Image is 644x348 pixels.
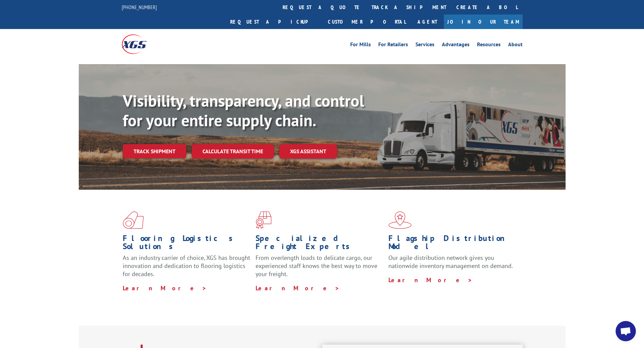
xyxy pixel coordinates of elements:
h1: Specialized Freight Experts [256,234,383,254]
a: Learn More > [388,276,473,284]
a: Join Our Team [444,15,523,29]
a: Track shipment [123,144,186,158]
div: Open chat [616,321,636,341]
img: xgs-icon-focused-on-flooring-red [256,211,271,229]
a: Advantages [442,42,470,49]
a: Calculate transit time [192,144,274,159]
a: Learn More > [256,284,340,292]
a: Agent [411,15,444,29]
a: XGS ASSISTANT [279,144,337,159]
a: For Retailers [378,42,408,49]
p: From overlength loads to delicate cargo, our experienced staff knows the best way to move your fr... [256,254,383,284]
span: Our agile distribution network gives you nationwide inventory management on demand. [388,254,513,270]
b: Visibility, transparency, and control for your entire supply chain. [123,90,364,131]
a: For Mills [350,42,371,49]
h1: Flagship Distribution Model [388,234,516,254]
h1: Flooring Logistics Solutions [123,234,251,254]
a: [PHONE_NUMBER] [122,4,157,10]
a: Services [415,42,434,49]
img: xgs-icon-total-supply-chain-intelligence-red [123,211,144,229]
img: xgs-icon-flagship-distribution-model-red [388,211,412,229]
a: Customer Portal [323,15,411,29]
a: Resources [477,42,501,49]
a: Request a pickup [225,15,323,29]
a: Learn More > [123,284,207,292]
span: As an industry carrier of choice, XGS has brought innovation and dedication to flooring logistics... [123,254,250,278]
a: About [508,42,523,49]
